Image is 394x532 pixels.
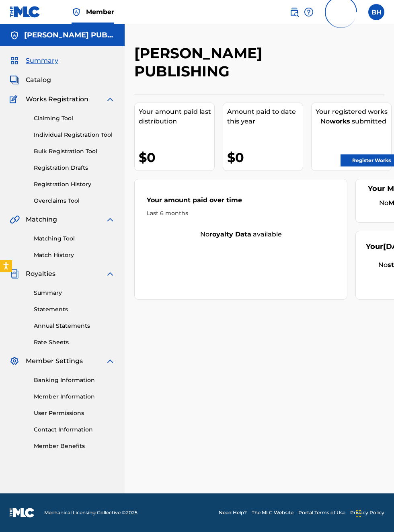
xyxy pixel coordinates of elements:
img: expand [105,94,115,104]
img: expand [105,215,115,224]
img: Summary [10,56,19,66]
img: Top Rightsholder [72,7,81,17]
h2: [PERSON_NAME] PUBLISHING [134,44,327,80]
a: Statements [34,305,115,314]
img: Royalties [10,269,19,279]
a: Rate Sheets [34,338,115,347]
div: Your amount paid last distribution [139,107,214,126]
span: Member Settings [26,356,83,366]
img: MLC Logo [10,6,41,18]
a: Matching Tool [34,234,115,243]
img: expand [105,356,115,366]
span: Matching [26,215,57,224]
a: The MLC Website [252,509,293,516]
img: Accounts [10,31,19,40]
img: Works Registration [10,94,20,104]
a: SummarySummary [10,56,58,66]
div: Your amount paid over time [147,195,335,209]
div: Help [304,4,314,20]
span: Summary [26,56,58,66]
img: Matching [10,215,20,224]
strong: royalty data [209,230,251,238]
a: Banking Information [34,376,115,384]
a: Registration Drafts [34,164,115,172]
div: Amount paid to date this year [227,107,303,126]
iframe: Chat Widget [354,493,394,532]
a: CatalogCatalog [10,75,51,85]
span: Mechanical Licensing Collective © 2025 [44,509,137,516]
img: search [289,7,299,17]
a: Need Help? [219,509,247,516]
span: Member [86,7,114,16]
img: Catalog [10,75,19,85]
a: Annual Statements [34,322,115,330]
strong: works [330,117,350,125]
span: Royalties [26,269,55,279]
a: Bulk Registration Tool [34,147,115,156]
a: Individual Registration Tool [34,131,115,139]
img: help [304,7,314,17]
a: Portal Terms of Use [298,509,345,516]
a: Summary [34,289,115,297]
div: $0 [139,148,214,166]
a: Public Search [289,4,299,20]
div: No available [135,230,347,239]
img: logo [10,508,35,518]
a: Member Information [34,392,115,401]
a: Contact Information [34,425,115,434]
img: expand [105,269,115,279]
div: No submitted [316,117,391,126]
div: User Menu [368,4,384,20]
span: Works Registration [26,94,88,104]
span: Catalog [26,75,51,85]
div: $0 [227,148,303,166]
img: Member Settings [10,356,19,366]
div: Your registered works [316,107,391,117]
a: Registration History [34,180,115,189]
a: User Permissions [34,409,115,417]
div: Last 6 months [147,209,335,218]
a: Overclaims Tool [34,197,115,205]
a: Claiming Tool [34,114,115,123]
a: Match History [34,251,115,259]
div: Drag [356,501,361,526]
a: Privacy Policy [350,509,384,516]
h5: BOBBY HAMILTON PUBLISHING [24,31,115,40]
a: Member Benefits [34,442,115,450]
